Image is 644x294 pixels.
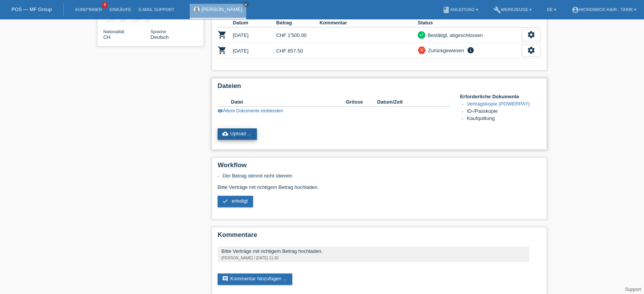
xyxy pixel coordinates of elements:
th: Datei [231,97,346,107]
a: Einkäufe [106,7,135,12]
th: Betrag [276,18,320,27]
i: close [244,3,248,6]
span: Deutsch [151,34,169,40]
td: CHF 1'500.00 [276,27,320,43]
i: visibility [218,108,223,113]
a: POS — MF Group [11,6,52,12]
h4: Erforderliche Dokumente [460,94,541,99]
i: settings [527,30,535,39]
a: commentKommentar hinzufügen ... [218,273,292,285]
i: cloud_upload [222,131,228,137]
i: check [222,198,228,204]
i: close [419,47,425,53]
span: erledigt [232,198,248,204]
i: comment [222,276,228,282]
a: check erledigt [218,196,253,207]
span: Nationalität [103,29,124,34]
i: book [442,6,450,14]
div: Bestätigt, abgeschlossen [425,31,483,39]
a: buildWerkzeuge ▾ [489,7,535,12]
a: account_circleHickenbick Hair - Tarik ▾ [567,7,640,12]
i: info [466,46,475,54]
a: DE ▾ [543,7,560,12]
td: CHF 857.50 [276,43,320,59]
h2: Dateien [218,82,541,94]
th: Kommentar [319,18,418,27]
a: cloud_uploadUpload ... [218,128,257,140]
th: Datum [233,18,276,27]
a: visibilityÄltere Dokumente einblenden [218,108,283,113]
h2: Kommentare [218,231,541,243]
td: [DATE] [233,27,276,43]
a: close [243,2,248,7]
i: POSP00025343 [218,46,227,55]
div: [PERSON_NAME] / [DATE] 11:30 [221,256,525,260]
i: account_circle [571,6,579,14]
a: Support [625,287,641,292]
i: build [493,6,501,14]
span: Schweiz [103,34,111,40]
a: Vertragskopie (POWERPAY) [467,101,530,107]
i: check [419,32,424,37]
div: Bitte Verträge mit richtigem Betrag hochladen. [221,248,525,254]
div: Bitte Verträge mit richtigem Betrag hochladen. [218,173,541,213]
div: Zurückgewiesen [426,46,464,54]
th: Status [418,18,522,27]
th: Datum/Zeit [377,97,440,107]
h2: Workflow [218,161,541,173]
i: POSP00004834 [218,30,227,39]
li: ID-/Passkopie [467,108,541,115]
a: [PERSON_NAME] [202,6,242,12]
a: Kund*innen [71,7,106,12]
span: Sprache [151,29,166,34]
a: E-Mail Support [135,7,178,12]
span: 8 [102,2,108,8]
i: settings [527,46,535,54]
a: bookAnleitung ▾ [439,7,482,12]
td: [DATE] [233,43,276,59]
th: Grösse [346,97,377,107]
li: Kaufquittung [467,115,541,123]
li: Der Betrag stimmt nicht überein [223,173,541,179]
